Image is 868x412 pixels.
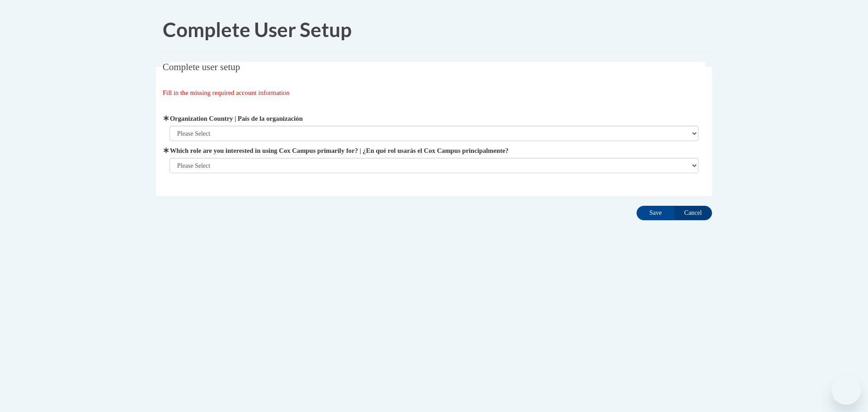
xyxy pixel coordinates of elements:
[163,89,290,96] span: Fill in the missing required account information
[170,114,699,123] label: Organization Country | País de la organización
[170,146,699,156] label: Which role are you interested in using Cox Campus primarily for? | ¿En qué rol usarás el Cox Camp...
[832,376,861,405] iframe: Button to launch messaging window
[674,206,712,220] input: Cancel
[163,18,352,41] span: Complete User Setup
[163,62,240,72] span: Complete user setup
[637,206,675,220] input: Save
